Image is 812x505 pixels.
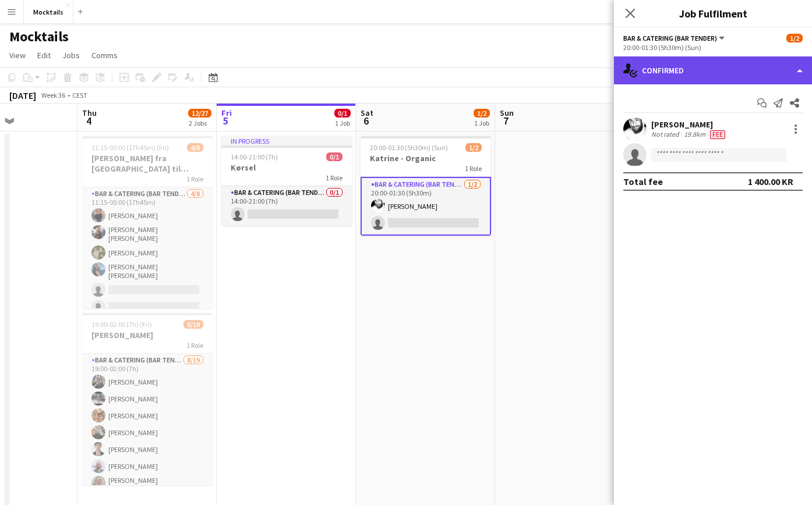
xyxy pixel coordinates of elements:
[82,313,213,485] app-job-card: 19:00-02:00 (7h) (Fri)8/19[PERSON_NAME]1 RoleBar & Catering (Bar Tender)8/1919:00-02:00 (7h)[PERS...
[87,48,122,63] a: Comms
[24,1,73,23] button: Mocktails
[334,109,351,118] span: 0/1
[710,130,725,139] span: Fee
[72,91,87,99] div: CEST
[359,114,373,127] span: 6
[221,136,352,226] app-job-card: In progress14:00-21:00 (7h)0/1Kørsel1 RoleBar & Catering (Bar Tender)0/114:00-21:00 (7h)
[80,114,97,127] span: 4
[9,28,69,45] h1: Mocktails
[474,119,489,127] div: 1 Job
[500,108,514,118] span: Sun
[623,34,726,42] button: Bar & Catering (Bar Tender)
[361,108,373,118] span: Sat
[220,114,232,127] span: 5
[62,50,80,61] span: Jobs
[498,114,514,127] span: 7
[5,48,30,63] a: View
[58,48,84,63] a: Jobs
[614,6,812,21] h3: Job Fulfilment
[623,43,803,52] div: 20:00-01:30 (5h30m) (Sun)
[221,162,352,173] h3: Kørsel
[91,143,169,152] span: 11:15-05:00 (17h45m) (Fri)
[187,143,203,152] span: 4/8
[474,109,490,118] span: 1/2
[82,136,213,308] app-job-card: 11:15-05:00 (17h45m) (Fri)4/8[PERSON_NAME] fra [GEOGRAPHIC_DATA] til [GEOGRAPHIC_DATA]1 RoleBar &...
[326,173,343,182] span: 1 Role
[708,130,728,139] div: Crew has different fees then in role
[186,341,203,350] span: 1 Role
[231,152,278,161] span: 14:00-21:00 (7h)
[91,320,152,329] span: 19:00-02:00 (7h) (Fri)
[82,108,97,118] span: Thu
[188,109,211,118] span: 12/27
[326,152,343,161] span: 0/1
[361,136,491,236] app-job-card: 20:00-01:30 (5h30m) (Sun)1/2Katrine - Organic1 RoleBar & Catering (Bar Tender)1/220:00-01:30 (5h3...
[748,176,793,187] div: 1 400.00 KR
[9,50,26,61] span: View
[9,90,36,101] div: [DATE]
[189,119,211,127] div: 2 Jobs
[221,136,352,145] div: In progress
[82,187,213,352] app-card-role: Bar & Catering (Bar Tender)4/811:15-05:00 (17h45m)[PERSON_NAME][PERSON_NAME] [PERSON_NAME] [PERSO...
[623,34,717,42] span: Bar & Catering (Bar Tender)
[37,50,51,61] span: Edit
[361,177,491,236] app-card-role: Bar & Catering (Bar Tender)1/220:00-01:30 (5h30m)[PERSON_NAME]
[651,130,682,139] div: Not rated
[370,143,448,152] span: 20:00-01:30 (5h30m) (Sun)
[786,34,803,42] span: 1/2
[82,153,213,174] h3: [PERSON_NAME] fra [GEOGRAPHIC_DATA] til [GEOGRAPHIC_DATA]
[91,50,118,61] span: Comms
[38,91,68,99] span: Week 36
[682,130,708,139] div: 19.8km
[33,48,55,63] a: Edit
[651,119,728,130] div: [PERSON_NAME]
[221,186,352,226] app-card-role: Bar & Catering (Bar Tender)0/114:00-21:00 (7h)
[221,108,232,118] span: Fri
[623,176,663,187] div: Total fee
[82,330,213,340] h3: [PERSON_NAME]
[186,175,203,183] span: 1 Role
[361,153,491,163] h3: Katrine - Organic
[465,164,482,173] span: 1 Role
[465,143,482,152] span: 1/2
[614,56,812,84] div: Confirmed
[335,119,350,127] div: 1 Job
[183,320,203,329] span: 8/19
